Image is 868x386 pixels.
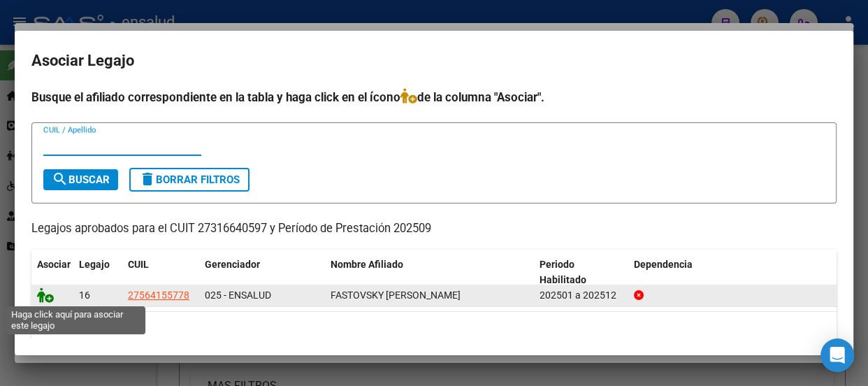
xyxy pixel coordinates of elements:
div: Open Intercom Messenger [820,338,854,372]
datatable-header-cell: Dependencia [628,250,837,296]
span: Gerenciador [205,259,260,270]
mat-icon: search [52,171,68,187]
span: Periodo Habilitado [540,259,586,286]
span: Legajo [79,259,110,270]
button: Borrar Filtros [129,168,249,192]
datatable-header-cell: Legajo [73,250,122,296]
datatable-header-cell: CUIL [122,250,199,296]
button: Buscar [43,169,118,190]
span: CUIL [128,259,149,270]
span: Dependencia [634,259,693,270]
datatable-header-cell: Asociar [31,250,73,296]
datatable-header-cell: Nombre Afiliado [325,250,534,296]
span: 16 [79,289,90,301]
span: Buscar [52,173,110,186]
span: Asociar [37,259,71,270]
datatable-header-cell: Gerenciador [199,250,325,296]
h2: Asociar Legajo [31,48,837,74]
span: 025 - ENSALUD [205,289,271,301]
div: 202501 a 202512 [540,287,623,303]
datatable-header-cell: Periodo Habilitado [534,250,628,296]
span: Borrar Filtros [139,173,240,186]
span: FASTOVSKY EMMA SOFIA [331,289,461,301]
mat-icon: delete [139,171,156,187]
p: Legajos aprobados para el CUIT 27316640597 y Período de Prestación 202509 [31,220,837,238]
span: Nombre Afiliado [331,259,403,270]
div: 1 registros [31,312,837,347]
h4: Busque el afiliado correspondiente en la tabla y haga click en el ícono de la columna "Asociar". [31,88,837,106]
span: 27564155778 [128,289,189,301]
